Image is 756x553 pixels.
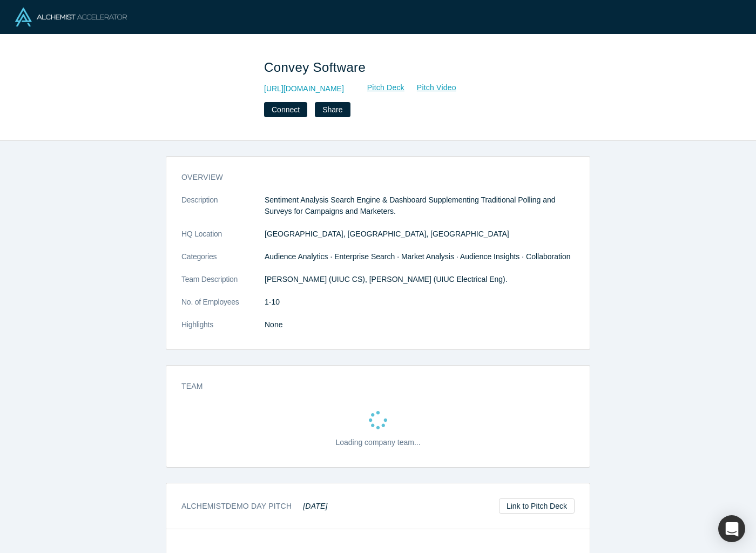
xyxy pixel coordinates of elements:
dt: Categories [181,251,265,274]
a: [URL][DOMAIN_NAME] [264,83,344,95]
p: None [265,319,575,331]
h3: Alchemist Demo Day Pitch [181,501,328,512]
h3: Team [181,381,559,392]
dd: 1-10 [265,296,575,308]
h3: overview [181,172,559,183]
dt: Description [181,194,265,228]
img: Alchemist Logo [15,8,127,26]
span: Convey Software [264,60,369,75]
img: Convey Software's Logo [173,50,249,125]
p: Sentiment Analysis Search Engine & Dashboard Supplementing Traditional Polling and Surveys for Ca... [265,194,575,217]
a: Pitch Video [405,82,457,94]
p: [PERSON_NAME] (UIUC CS), [PERSON_NAME] (UIUC Electrical Eng). [265,274,575,285]
dt: HQ Location [181,228,265,251]
p: Loading company team... [335,437,420,448]
dt: Highlights [181,319,265,342]
a: Link to Pitch Deck [499,498,575,514]
dd: [GEOGRAPHIC_DATA], [GEOGRAPHIC_DATA], [GEOGRAPHIC_DATA] [265,228,575,240]
span: Audience Analytics · Enterprise Search · Market Analysis · Audience Insights · Collaboration [265,252,571,261]
button: Share [315,102,350,117]
a: Pitch Deck [355,82,405,94]
dt: Team Description [181,274,265,296]
dt: No. of Employees [181,296,265,319]
em: [DATE] [303,502,327,510]
button: Connect [264,102,307,117]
